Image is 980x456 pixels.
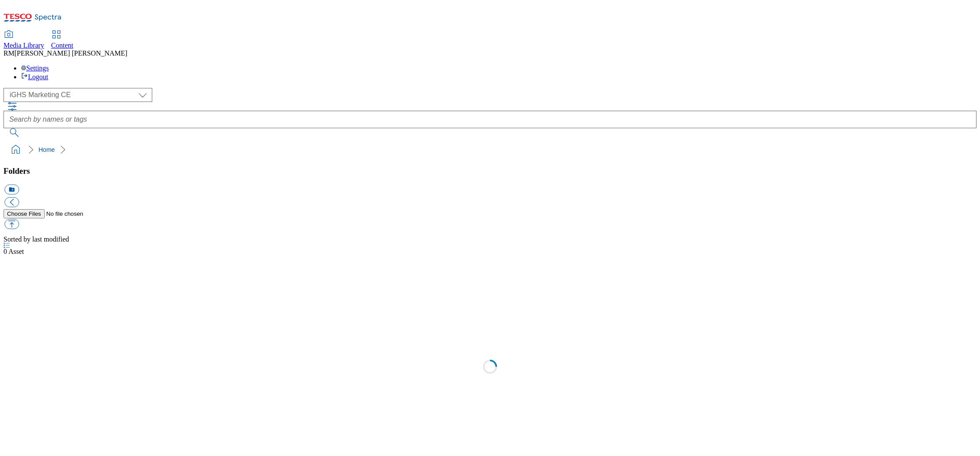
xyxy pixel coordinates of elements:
a: home [9,143,23,157]
span: RM [3,49,14,57]
span: Sorted by last modified [3,235,69,243]
a: Home [38,146,55,153]
h3: Folders [3,166,976,176]
span: [PERSON_NAME] [PERSON_NAME] [14,49,127,57]
a: Media Library [3,31,44,49]
span: Media Library [3,42,44,49]
a: Logout [21,73,48,81]
input: Search by names or tags [3,111,976,128]
span: Asset [3,248,24,255]
span: Content [51,42,73,49]
nav: breadcrumb [3,141,976,158]
a: Settings [21,64,49,72]
span: 0 [3,248,8,255]
a: Content [51,31,73,49]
